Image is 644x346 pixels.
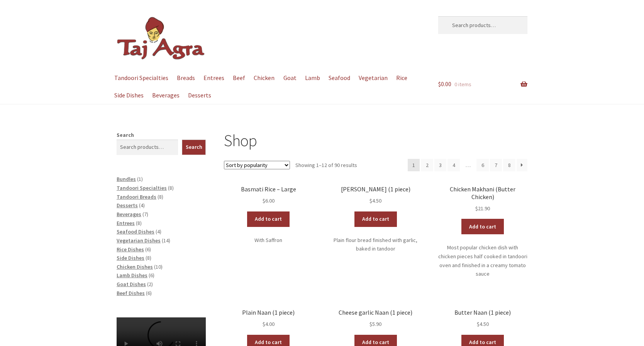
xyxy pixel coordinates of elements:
[117,131,134,138] label: Search
[438,186,527,201] h2: Chicken Makhani (Butter Chicken)
[263,197,265,204] span: $
[224,131,527,150] h1: Shop
[169,184,172,191] span: 8
[408,159,420,171] span: Page 1
[117,69,420,104] nav: Primary Navigation
[477,320,489,327] bdi: 4.50
[110,69,172,87] a: Tandoori Specialties
[157,228,160,235] span: 4
[454,81,471,88] span: 0 items
[503,159,515,171] a: Page 8
[224,236,313,245] p: With Saffron
[263,197,275,204] bdi: 6.00
[148,87,183,104] a: Beverages
[331,186,420,193] h2: [PERSON_NAME] (1 piece)
[475,205,490,212] bdi: 21.90
[117,246,144,253] a: Rice Dishes
[369,197,381,204] bdi: 4.50
[438,80,451,88] span: 0.00
[461,219,504,234] a: Add to cart: “Chicken Makhani (Butter Chicken)”
[117,281,146,288] a: Goat Dishes
[182,140,206,155] button: Search
[438,69,527,99] a: $0.00 0 items
[117,220,135,227] a: Entrees
[331,309,420,329] a: Cheese garlic Naan (1 piece) $5.90
[369,197,372,204] span: $
[144,211,147,218] span: 7
[139,176,141,182] span: 1
[147,290,150,297] span: 6
[280,69,300,87] a: Goat
[517,159,527,171] a: →
[117,263,153,270] a: Chicken Dishes
[224,186,313,193] h2: Basmati Rice – Large
[490,159,502,171] a: Page 7
[461,159,476,171] span: …
[301,69,324,87] a: Lamb
[224,309,313,329] a: Plain Naan (1 piece) $4.00
[331,309,420,316] h2: Cheese garlic Naan (1 piece)
[184,87,215,104] a: Desserts
[163,237,169,244] span: 14
[117,184,167,191] a: Tandoori Specialties
[117,254,144,261] a: Side Dishes
[117,202,138,209] a: Desserts
[369,320,372,327] span: $
[438,16,527,34] input: Search products…
[117,290,145,297] a: Beef Dishes
[117,228,154,235] a: Seafood Dishes
[438,243,527,278] p: Most popular chicken dish with chicken pieces half cooked in tandoori oven and finished in a crea...
[137,220,140,227] span: 8
[438,186,527,213] a: Chicken Makhani (Butter Chicken) $21.90
[117,211,141,218] a: Beverages
[295,159,357,171] p: Showing 1–12 of 90 results
[159,193,162,200] span: 8
[149,281,151,288] span: 2
[477,320,480,327] span: $
[438,309,527,316] h2: Butter Naan (1 piece)
[476,159,489,171] a: Page 6
[408,159,527,171] nav: Product Pagination
[393,69,411,87] a: Rice
[331,186,420,205] a: [PERSON_NAME] (1 piece) $4.50
[331,236,420,253] p: Plain flour bread finished with garlic, baked in tandoor
[355,69,391,87] a: Vegetarian
[247,211,290,227] a: Add to cart: “Basmati Rice - Large”
[224,309,313,316] h2: Plain Naan (1 piece)
[117,272,147,279] a: Lamb Dishes
[110,87,147,104] a: Side Dishes
[434,159,447,171] a: Page 3
[421,159,433,171] a: Page 2
[117,140,178,155] input: Search products…
[156,263,161,270] span: 10
[147,254,150,261] span: 8
[354,211,397,227] a: Add to cart: “Garlic Naan (1 piece)”
[447,159,460,171] a: Page 4
[325,69,354,87] a: Seafood
[117,237,161,244] a: Vegetarian Dishes
[117,16,205,61] img: Dickson | Taj Agra Indian Restaurant
[141,202,143,209] span: 4
[369,320,381,327] bdi: 5.90
[263,320,275,327] bdi: 4.00
[250,69,278,87] a: Chicken
[438,309,527,329] a: Butter Naan (1 piece) $4.50
[117,193,156,200] span: Tandoori Breads
[117,176,136,182] a: Bundles
[200,69,228,87] a: Entrees
[263,320,265,327] span: $
[475,205,478,212] span: $
[150,272,153,279] span: 6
